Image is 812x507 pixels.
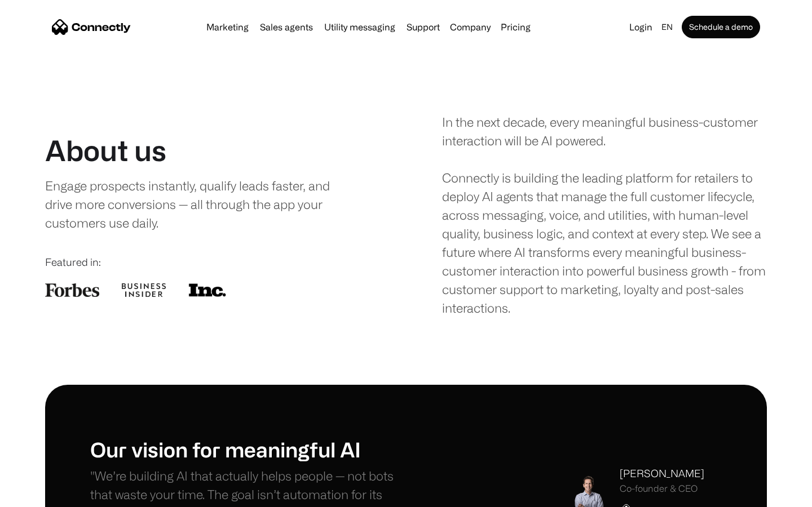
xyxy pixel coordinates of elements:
div: Company [450,19,491,35]
div: Co-founder & CEO [620,483,704,494]
ul: Language list [23,487,68,503]
div: In the next decade, every meaningful business-customer interaction will be AI powered. Connectly ... [442,113,767,317]
div: Engage prospects instantly, qualify leads faster, and drive more conversions — all through the ap... [45,176,354,232]
div: Featured in: [45,255,370,270]
a: Schedule a demo [682,16,760,38]
h1: About us [45,134,166,167]
a: Sales agents [255,23,317,32]
a: Login [625,19,657,35]
aside: Language selected: English [11,486,68,503]
a: Utility messaging [320,23,400,32]
a: Pricing [496,23,535,32]
a: Marketing [202,23,253,32]
a: Support [402,23,444,32]
div: [PERSON_NAME] [620,466,704,481]
div: en [661,19,673,35]
h1: Our vision for meaningful AI [90,437,406,461]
